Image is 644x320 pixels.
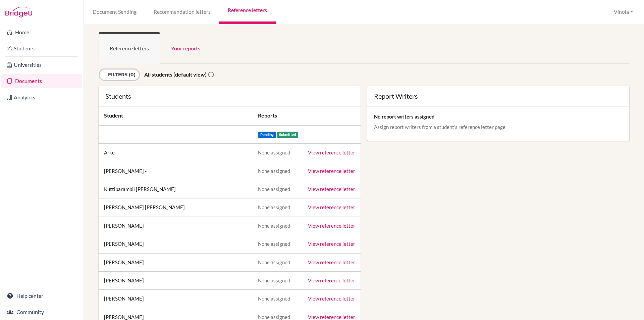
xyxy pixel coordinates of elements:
[308,223,355,229] a: View reference letter
[99,235,253,253] td: [PERSON_NAME]
[99,106,253,125] th: Student
[1,58,82,72] a: Universities
[308,186,355,192] a: View reference letter
[1,74,82,88] a: Documents
[1,26,82,39] a: Home
[308,241,355,247] a: View reference letter
[258,223,290,229] span: None assigned
[99,272,253,290] td: [PERSON_NAME]
[99,290,253,308] td: [PERSON_NAME]
[258,204,290,210] span: None assigned
[160,32,211,63] a: Your reports
[99,180,253,198] td: Kuttiparambil [PERSON_NAME]
[258,132,276,138] span: Pending
[258,186,290,192] span: None assigned
[99,217,253,235] td: [PERSON_NAME]
[308,295,355,302] a: View reference letter
[105,93,354,99] div: Students
[99,198,253,217] td: [PERSON_NAME] [PERSON_NAME]
[1,91,82,104] a: Analytics
[258,149,290,155] span: None assigned
[1,305,82,319] a: Community
[258,259,290,265] span: None assigned
[308,204,355,210] a: View reference letter
[99,144,253,162] td: Arke -
[1,42,82,55] a: Students
[258,314,290,320] span: None assigned
[258,168,290,174] span: None assigned
[308,277,355,283] a: View reference letter
[374,124,623,130] p: Assign report writers from a student’s reference letter page
[253,106,361,125] th: Reports
[611,6,636,18] button: Vinola
[258,295,290,302] span: None assigned
[99,162,253,180] td: [PERSON_NAME] -
[144,71,207,78] strong: All students (default view)
[277,132,299,138] span: Submitted
[258,277,290,283] span: None assigned
[374,113,623,120] p: No report writers assigned
[1,289,82,303] a: Help center
[258,241,290,247] span: None assigned
[374,93,623,99] div: Report Writers
[308,259,355,265] a: View reference letter
[308,168,355,174] a: View reference letter
[5,7,32,17] img: Bridge-U
[308,149,355,155] a: View reference letter
[99,32,160,63] a: Reference letters
[308,314,355,320] a: View reference letter
[99,253,253,271] td: [PERSON_NAME]
[99,68,140,81] a: Filters (0)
